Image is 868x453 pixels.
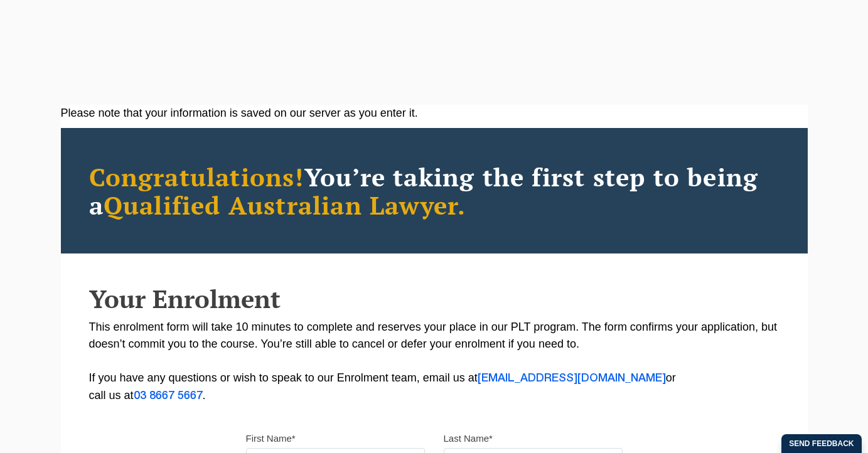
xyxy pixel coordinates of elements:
[444,432,493,445] label: Last Name*
[246,432,296,445] label: First Name*
[89,285,780,312] h2: Your Enrolment
[61,105,808,122] div: Please note that your information is saved on our server as you enter it.
[89,160,304,193] span: Congratulations!
[134,391,203,401] a: 03 8667 5667
[89,163,780,219] h2: You’re taking the first step to being a
[104,188,466,221] span: Qualified Australian Lawyer.
[478,373,666,383] a: [EMAIL_ADDRESS][DOMAIN_NAME]
[89,319,780,405] p: This enrolment form will take 10 minutes to complete and reserves your place in our PLT program. ...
